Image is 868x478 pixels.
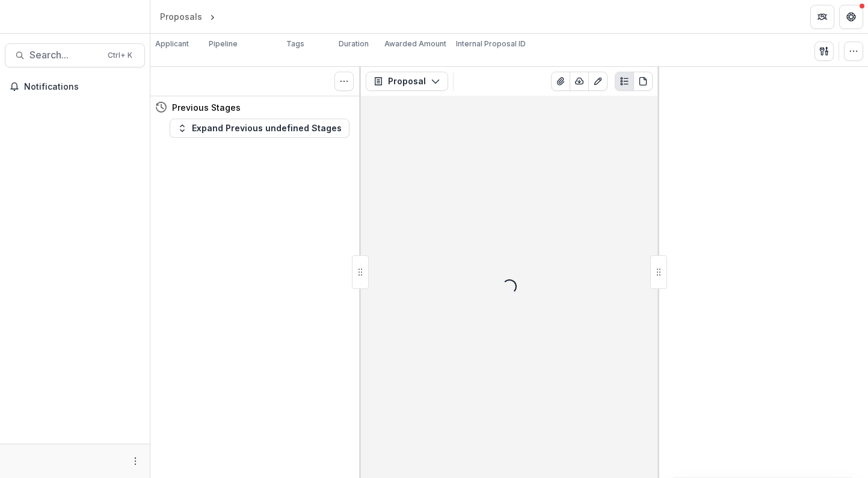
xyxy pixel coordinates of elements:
[551,72,570,91] button: View Attached Files
[128,454,143,468] button: More
[588,72,608,91] button: Edit as form
[155,39,189,49] p: Applicant
[5,43,145,67] button: Search...
[29,49,100,61] span: Search...
[172,101,241,114] h4: Previous Stages
[209,39,238,49] p: Pipeline
[334,72,354,91] button: Toggle View Cancelled Tasks
[456,39,526,49] p: Internal Proposal ID
[155,8,269,25] nav: breadcrumb
[339,39,369,49] p: Duration
[286,39,304,49] p: Tags
[24,82,140,92] span: Notifications
[160,10,202,23] div: Proposals
[839,5,863,29] button: Get Help
[170,119,349,138] button: Expand Previous undefined Stages
[633,72,653,91] button: PDF view
[366,72,448,91] button: Proposal
[615,72,634,91] button: Plaintext view
[105,49,135,62] div: Ctrl + K
[384,39,446,49] p: Awarded Amount
[155,8,207,25] a: Proposals
[810,5,834,29] button: Partners
[5,77,145,96] button: Notifications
